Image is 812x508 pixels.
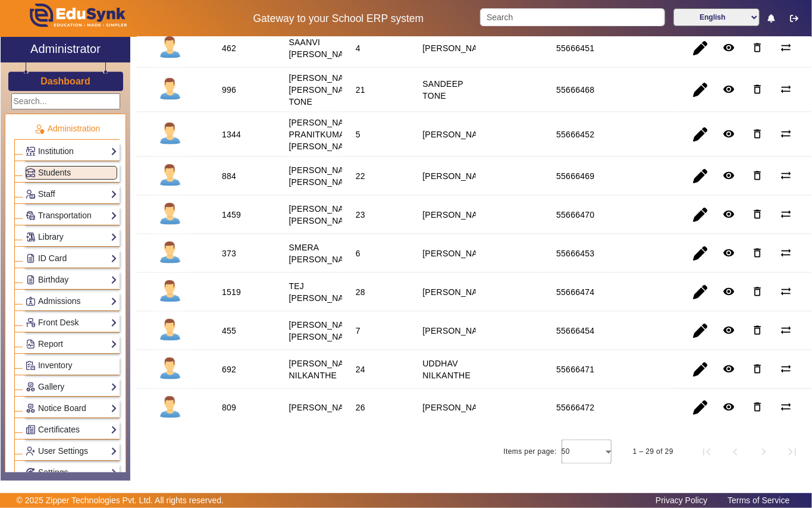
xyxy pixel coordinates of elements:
mat-icon: remove_red_eye [723,402,735,413]
div: 692 [222,363,236,375]
mat-icon: sync_alt [780,42,792,54]
div: 55666452 [556,128,594,140]
div: 462 [222,42,236,54]
mat-icon: remove_red_eye [723,363,735,375]
mat-icon: delete_outline [751,286,763,297]
mat-icon: remove_red_eye [723,286,735,297]
mat-icon: remove_red_eye [723,170,735,181]
h3: Dashboard [40,76,90,87]
staff-with-status: SAANVI [PERSON_NAME] [289,37,359,59]
staff-with-status: [PERSON_NAME] [289,403,359,413]
div: 4 [356,42,360,54]
input: Search [480,8,665,26]
img: profile.png [155,277,185,307]
mat-icon: delete_outline [751,363,763,375]
div: 55666469 [556,170,594,182]
mat-icon: remove_red_eye [723,247,735,259]
div: 1 – 29 of 29 [633,446,673,458]
div: [PERSON_NAME] [422,286,493,298]
div: 7 [356,325,360,337]
mat-icon: sync_alt [780,247,792,259]
staff-with-status: [PERSON_NAME] PRANITKUMAR [PERSON_NAME] [289,118,359,151]
img: Administration.png [34,124,45,134]
div: 55666453 [556,247,594,259]
div: [PERSON_NAME] [422,209,493,221]
div: 23 [356,209,365,221]
mat-icon: sync_alt [780,83,792,95]
staff-with-status: [PERSON_NAME] [PERSON_NAME] [289,204,359,225]
mat-icon: remove_red_eye [723,208,735,220]
img: Students.png [26,168,35,177]
mat-icon: delete_outline [751,208,763,220]
div: 55666451 [556,42,594,54]
mat-icon: delete_outline [751,42,763,54]
div: 55666454 [556,325,594,337]
div: 26 [356,402,365,414]
mat-icon: sync_alt [780,128,792,140]
div: 6 [356,247,360,259]
div: 884 [222,170,236,182]
mat-icon: sync_alt [780,324,792,336]
mat-icon: delete_outline [751,402,763,413]
div: 55666468 [556,84,594,96]
div: 996 [222,84,236,96]
mat-icon: delete_outline [751,170,763,181]
h2: Administrator [30,42,101,56]
mat-icon: remove_red_eye [723,324,735,336]
div: [PERSON_NAME] [422,325,493,337]
div: 455 [222,325,236,337]
mat-icon: sync_alt [780,402,792,413]
mat-icon: delete_outline [751,247,763,259]
img: profile.png [155,239,185,268]
div: 55666470 [556,209,594,221]
div: [PERSON_NAME] [422,170,493,182]
img: profile.png [155,393,185,423]
div: 22 [356,170,365,182]
span: Inventory [38,360,73,370]
mat-icon: remove_red_eye [723,42,735,54]
mat-icon: sync_alt [780,208,792,220]
div: [PERSON_NAME] [422,128,493,140]
div: UDDHAV NILKANTHE [422,358,471,381]
div: SANDEEP TONE [422,78,463,102]
staff-with-status: TEJ [PERSON_NAME] [289,281,359,303]
div: 55666472 [556,402,594,414]
div: [PERSON_NAME] [422,42,493,54]
a: Dashboard [40,75,91,87]
img: profile.png [155,355,185,384]
div: 21 [356,84,365,96]
a: Terms of Service [722,493,795,508]
div: 55666471 [556,363,594,375]
div: 5 [356,128,360,140]
img: profile.png [155,75,185,105]
img: profile.png [155,316,185,346]
div: 1344 [222,128,241,140]
button: Next page [750,438,778,466]
div: 28 [356,286,365,298]
a: Administrator [1,37,130,62]
span: Students [38,168,71,177]
staff-with-status: [PERSON_NAME] [PERSON_NAME] TONE [289,73,359,106]
div: [PERSON_NAME] [422,402,493,414]
a: Inventory [26,359,117,372]
h5: Gateway to your School ERP system [209,12,467,25]
button: First page [692,438,721,466]
input: Search... [11,93,120,109]
img: profile.png [155,33,185,63]
mat-icon: delete_outline [751,128,763,140]
a: Privacy Policy [650,493,713,508]
staff-with-status: [PERSON_NAME] [PERSON_NAME] [289,165,359,187]
button: Previous page [721,438,750,466]
div: 24 [356,363,365,375]
mat-icon: sync_alt [780,286,792,297]
button: Last page [778,438,807,466]
div: 1459 [222,209,241,221]
img: profile.png [155,120,185,149]
div: Items per page: [503,446,556,458]
mat-icon: remove_red_eye [723,128,735,140]
div: 809 [222,402,236,414]
staff-with-status: SMERA [PERSON_NAME] [289,243,359,264]
mat-icon: sync_alt [780,363,792,375]
div: [PERSON_NAME] [422,247,493,259]
div: 1519 [222,286,241,298]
